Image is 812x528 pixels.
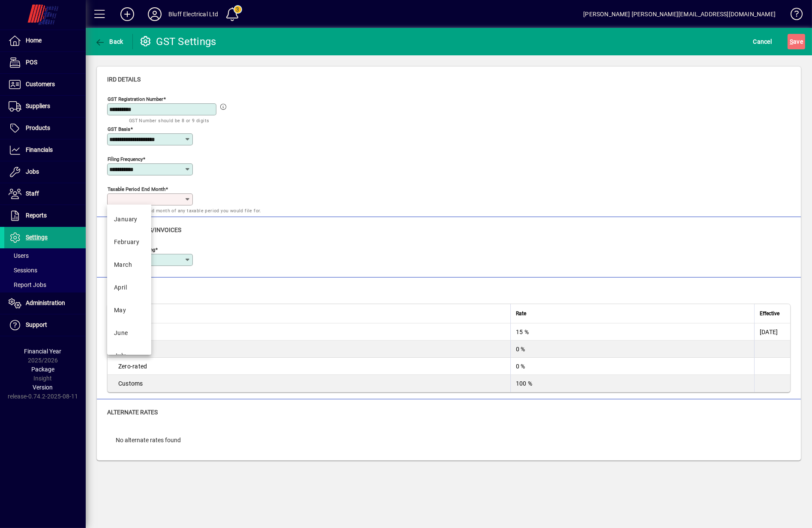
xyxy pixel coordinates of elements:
[26,190,39,197] span: Staff
[4,139,86,161] a: Financials
[9,252,29,259] span: Users
[129,115,210,125] mat-hint: GST Number should be 8 or 9 digits
[26,103,50,109] span: Suppliers
[784,2,801,30] a: Knowledge Base
[516,345,749,353] div: 0 %
[168,7,219,21] div: Bluff Electrical Ltd
[107,322,151,344] mat-option: June
[516,328,749,336] div: 15 %
[107,427,791,453] div: No alternate rates found
[114,260,132,269] div: March
[114,238,140,247] div: February
[4,30,86,51] a: Home
[516,379,749,388] div: 100 %
[4,293,86,314] a: Administration
[26,299,65,306] span: Administration
[4,205,86,226] a: Reports
[114,329,128,338] div: June
[108,96,163,102] mat-label: GST Registration Number
[114,306,126,315] div: May
[107,253,151,276] mat-option: March
[220,104,228,110] i: GST Number formatted as per standards. Check if this is correct
[760,329,778,335] span: [DATE]
[108,186,165,192] mat-label: Taxable period end month
[4,96,86,117] a: Suppliers
[4,183,86,205] a: Staff
[107,276,151,299] mat-option: April
[26,234,48,241] span: Settings
[86,34,133,49] app-page-header-button: Back
[107,344,151,367] mat-option: July
[26,81,55,87] span: Customers
[118,379,505,388] div: Customs
[108,126,130,132] mat-label: GST Basis
[4,248,86,263] a: Users
[118,328,505,336] div: Standard
[788,34,805,49] button: Save
[4,52,86,73] a: POS
[119,205,261,215] mat-hint: Choose the end month of any taxable period you would file for.
[26,321,47,328] span: Support
[114,351,126,360] div: July
[26,59,37,66] span: POS
[4,118,86,139] a: Products
[4,263,86,278] a: Sessions
[31,366,54,373] span: Package
[9,281,46,288] span: Report Jobs
[26,212,47,219] span: Reports
[26,37,42,44] span: Home
[516,309,526,318] span: Rate
[33,384,53,391] span: Version
[114,283,127,292] div: April
[790,35,803,48] span: ave
[26,124,50,131] span: Products
[516,362,749,371] div: 0 %
[107,299,151,322] mat-option: May
[139,35,216,48] div: GST Settings
[26,168,39,175] span: Jobs
[760,309,779,318] span: Effective
[4,314,86,336] a: Support
[114,215,138,224] div: January
[4,161,86,183] a: Jobs
[114,6,141,22] button: Add
[751,34,774,49] button: Cancel
[4,74,86,95] a: Customers
[95,38,123,45] span: Back
[753,35,772,48] span: Cancel
[107,208,151,231] mat-option: January
[107,76,141,83] span: IRD details
[9,267,37,274] span: Sessions
[583,7,776,21] div: [PERSON_NAME] [PERSON_NAME][EMAIL_ADDRESS][DOMAIN_NAME]
[24,348,62,355] span: Financial Year
[141,6,168,22] button: Profile
[26,146,53,153] span: Financials
[108,156,143,162] mat-label: Filing frequency
[93,34,126,49] button: Back
[118,362,505,371] div: Zero-rated
[790,38,793,45] span: S
[107,231,151,253] mat-option: February
[4,278,86,292] a: Report Jobs
[118,345,505,353] div: Exempt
